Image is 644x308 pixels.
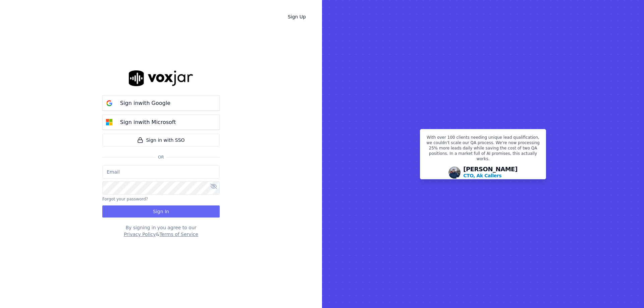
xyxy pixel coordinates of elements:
[159,231,198,238] button: Terms of Service
[424,135,542,164] p: With over 100 clients needing unique lead qualification, we couldn't scale our QA process. We're ...
[102,224,220,238] div: By signing in you agree to our &
[124,231,156,238] button: Privacy Policy
[103,116,116,129] img: microsoft Sign in button
[120,118,176,126] p: Sign in with Microsoft
[102,96,220,111] button: Sign inwith Google
[102,205,220,218] button: Sign In
[102,115,220,130] button: Sign inwith Microsoft
[102,196,148,202] button: Forgot your password?
[463,166,518,179] div: [PERSON_NAME]
[155,155,167,160] span: Or
[129,70,193,86] img: logo
[120,99,170,107] p: Sign in with Google
[102,134,220,146] a: Sign in with SSO
[102,165,220,179] input: Email
[282,11,311,23] a: Sign Up
[103,97,116,110] img: google Sign in button
[463,172,501,179] p: CTO, Ak Callers
[448,167,461,179] img: Avatar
